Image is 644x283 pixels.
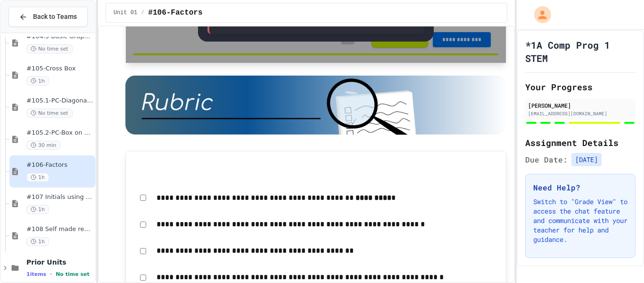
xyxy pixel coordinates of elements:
span: Back to Teams [33,12,77,22]
span: Unit 01 [114,9,137,17]
span: 1h [26,173,49,182]
p: Switch to "Grade View" to access the chat feature and communicate with your teacher for help and ... [533,197,627,244]
span: #105.2-PC-Box on Box [26,129,93,137]
span: • [50,270,52,278]
span: No time set [56,271,90,277]
span: #104.5-Basic Graphics Review [26,33,93,41]
h1: *1A Comp Prog 1 STEM [525,38,636,65]
button: Back to Teams [8,7,88,27]
div: My Account [524,4,553,26]
h2: Assignment Details [525,136,636,149]
span: #106-Factors [148,7,202,18]
span: #106-Factors [26,161,93,169]
span: #105.1-PC-Diagonal line [26,97,93,105]
h2: Your Progress [525,80,636,94]
span: / [141,9,144,17]
span: 1h [26,77,49,86]
span: No time set [26,109,73,118]
span: #107 Initials using shapes [26,193,93,201]
span: Due Date: [525,154,568,165]
span: 1h [26,205,49,214]
h3: Need Help? [533,182,627,193]
span: 1h [26,237,49,246]
span: No time set [26,44,73,53]
span: #108 Self made review (15pts) [26,225,93,233]
span: 1 items [26,271,46,277]
span: Prior Units [26,258,93,266]
span: #105-Cross Box [26,65,93,73]
span: 30 min [26,141,60,150]
div: [EMAIL_ADDRESS][DOMAIN_NAME] [528,110,633,117]
span: [DATE] [571,153,602,166]
div: [PERSON_NAME] [528,101,633,110]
